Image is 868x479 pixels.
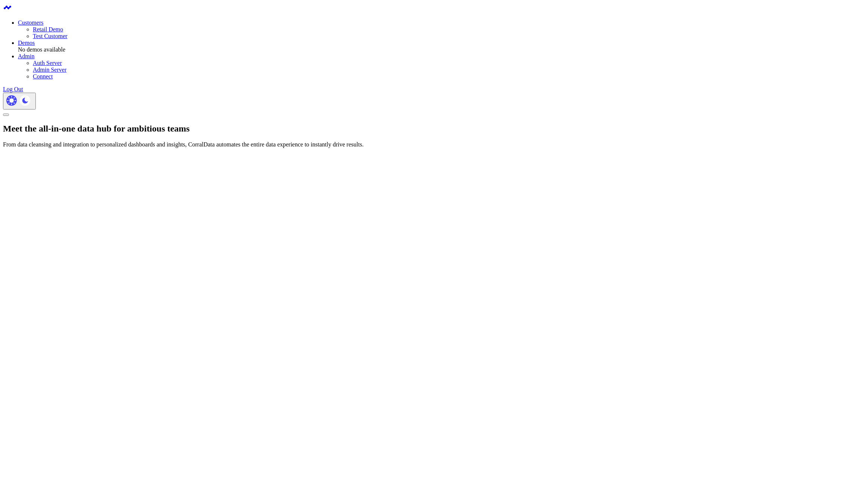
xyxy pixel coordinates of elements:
a: Demos [18,40,35,46]
a: Customers [18,19,43,26]
a: Admin [18,53,34,59]
a: Admin Server [33,67,66,73]
a: Test Customer [33,33,68,39]
h1: Meet the all-in-one data hub for ambitious teams [3,124,865,134]
p: From data cleansing and integration to personalized dashboards and insights, CorralData automates... [3,141,865,148]
a: Log Out [3,86,23,92]
a: Connect [33,73,53,80]
a: Retail Demo [33,26,63,33]
a: Auth Server [33,60,62,66]
div: No demos available [18,46,865,53]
